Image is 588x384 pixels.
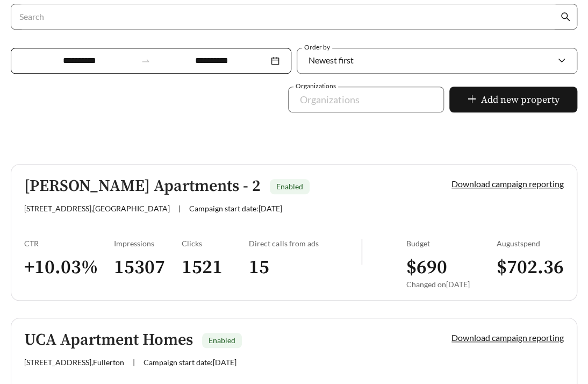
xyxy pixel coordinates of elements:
[144,358,236,367] span: Campaign start date: [DATE]
[449,87,577,112] button: plusAdd new property
[249,239,361,248] div: Direct calls from ads
[178,204,181,213] span: |
[24,358,124,367] span: [STREET_ADDRESS] , Fullerton
[24,204,170,213] span: [STREET_ADDRESS] , [GEOGRAPHIC_DATA]
[209,336,235,345] span: Enabled
[114,239,182,248] div: Impressions
[182,239,249,248] div: Clicks
[467,94,477,106] span: plus
[24,177,261,195] h5: [PERSON_NAME] Apartments - 2
[182,255,249,280] h3: 1521
[481,93,560,107] span: Add new property
[309,55,354,65] span: Newest first
[249,255,361,280] h3: 15
[24,239,114,248] div: CTR
[361,239,362,265] img: line
[11,164,577,301] a: [PERSON_NAME] Apartments - 2Enabled[STREET_ADDRESS],[GEOGRAPHIC_DATA]|Campaign start date:[DATE]D...
[141,56,150,66] span: swap-right
[406,239,496,248] div: Budget
[496,255,564,280] h3: $ 702.36
[406,280,496,289] div: Changed on [DATE]
[276,182,303,191] span: Enabled
[24,255,114,280] h3: + 10.03 %
[114,255,182,280] h3: 15307
[24,331,193,349] h5: UCA Apartment Homes
[451,332,564,343] a: Download campaign reporting
[406,255,496,280] h3: $ 690
[451,179,564,189] a: Download campaign reporting
[496,239,564,248] div: August spend
[133,358,135,367] span: |
[141,56,150,66] span: to
[189,204,282,213] span: Campaign start date: [DATE]
[561,12,570,22] span: search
